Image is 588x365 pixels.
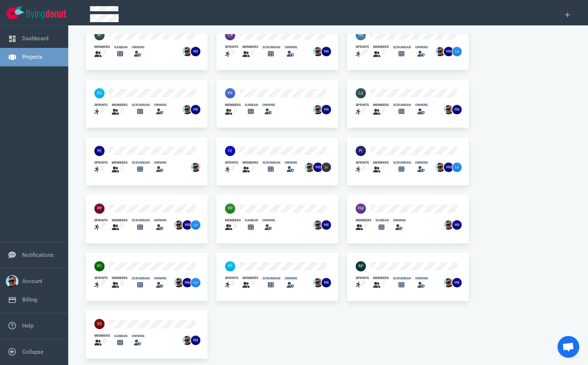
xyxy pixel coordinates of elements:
[313,105,323,114] img: 26
[132,160,150,165] div: scrumban
[444,47,453,56] img: 26
[444,163,453,172] img: 26
[436,47,445,56] img: 26
[225,45,238,58] a: sprints
[22,296,37,303] a: Billing
[183,47,192,56] img: 26
[356,276,369,290] a: sprints
[94,261,105,271] img: 40
[114,45,127,50] div: kanban
[94,45,110,58] a: members
[356,103,369,107] div: sprints
[313,220,323,230] img: 26
[174,220,184,230] img: 26
[242,45,258,58] a: members
[415,103,428,107] div: owning
[415,276,428,281] div: owning
[112,160,127,174] a: members
[225,88,235,98] img: 40
[132,334,144,339] div: owning
[94,218,107,232] a: sprints
[94,45,110,49] div: members
[356,276,369,280] div: sprints
[183,105,192,114] img: 26
[322,220,331,230] img: 26
[242,160,258,174] a: members
[22,278,42,284] a: Account
[225,160,238,174] a: sprints
[373,45,389,49] div: members
[191,278,200,287] img: 26
[132,45,144,50] div: owning
[415,45,428,50] div: owning
[262,45,280,50] div: scrumban
[154,276,167,281] div: owning
[94,160,107,165] div: sprints
[262,276,280,281] div: scrumban
[225,146,235,156] img: 40
[242,276,258,290] a: members
[444,220,453,230] img: 26
[174,278,184,287] img: 26
[94,30,105,40] img: 40
[393,276,411,281] div: scrumban
[356,218,371,232] a: members
[452,47,462,56] img: 26
[452,163,462,172] img: 26
[373,276,389,290] a: members
[114,334,127,339] div: kanban
[452,105,462,114] img: 26
[356,261,366,271] img: 40
[242,160,258,165] div: members
[183,336,192,345] img: 26
[373,103,389,116] a: members
[154,160,167,165] div: owning
[373,103,389,107] div: members
[154,218,167,223] div: owning
[356,45,369,49] div: sprints
[112,103,127,116] a: members
[22,323,33,329] a: Help
[225,103,241,116] a: members
[132,218,150,223] div: scrumban
[305,163,314,172] img: 26
[22,35,48,42] a: Dashboard
[22,252,54,258] a: Notifications
[225,103,241,107] div: members
[154,103,167,107] div: owning
[285,276,297,281] div: owning
[285,160,297,165] div: owning
[393,103,411,107] div: scrumban
[558,336,579,358] div: Open de chat
[356,30,366,40] img: 40
[112,103,127,107] div: members
[112,160,127,165] div: members
[356,146,366,156] img: 40
[356,103,369,116] a: sprints
[322,105,331,114] img: 26
[444,105,453,114] img: 26
[373,160,389,165] div: members
[94,146,105,156] img: 40
[322,47,331,56] img: 26
[132,276,150,281] div: scrumban
[393,218,406,223] div: owning
[262,218,275,223] div: owning
[22,349,44,355] a: Collapse
[225,160,238,165] div: sprints
[376,218,389,223] div: kanban
[444,278,453,287] img: 26
[183,278,192,287] img: 26
[94,276,107,280] div: sprints
[191,336,200,345] img: 26
[94,204,105,214] img: 40
[132,103,150,107] div: scrumban
[356,218,371,223] div: members
[415,160,428,165] div: owning
[313,278,323,287] img: 26
[225,45,238,49] div: sprints
[245,218,258,223] div: kanban
[356,160,369,165] div: sprints
[373,45,389,58] a: members
[356,45,369,58] a: sprints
